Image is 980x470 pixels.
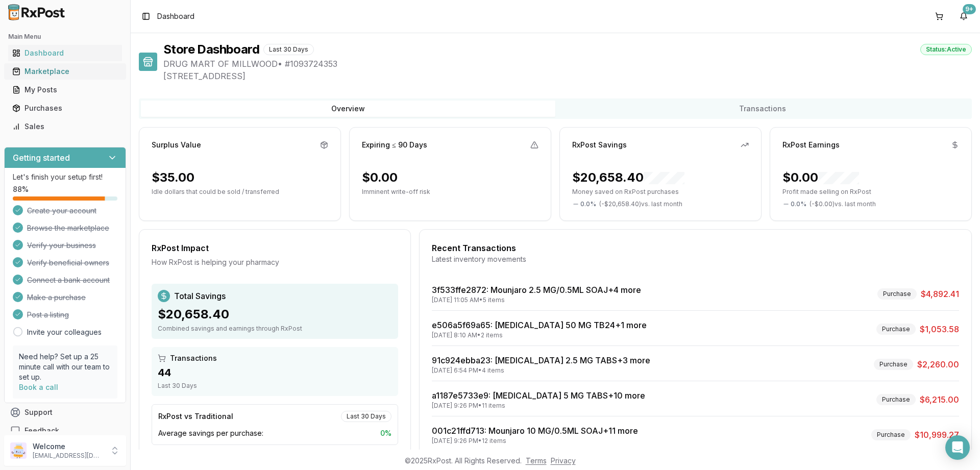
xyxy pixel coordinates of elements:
[4,4,69,20] img: RxPost Logo
[963,4,976,14] div: 9+
[915,429,959,441] span: $10,999.27
[871,429,911,440] div: Purchase
[8,81,122,99] a: My Posts
[917,358,959,370] span: $2,260.00
[12,103,118,113] div: Purchases
[8,117,122,136] a: Sales
[158,382,392,390] div: Last 30 Days
[432,402,645,410] div: [DATE] 9:26 PM • 11 items
[782,140,840,150] div: RxPost Earnings
[526,456,547,465] a: Terms
[432,390,645,401] a: a1187e5733e9: [MEDICAL_DATA] 5 MG TABS+10 more
[551,456,576,465] a: Privacy
[152,242,398,254] div: RxPost Impact
[432,331,647,339] div: [DATE] 8:10 AM • 2 items
[12,66,118,77] div: Marketplace
[152,257,398,267] div: How RxPost is helping your pharmacy
[341,411,391,422] div: Last 30 Days
[4,118,126,135] button: Sales
[13,152,70,164] h3: Getting started
[362,169,398,186] div: $0.00
[141,101,555,117] button: Overview
[263,44,314,55] div: Last 30 Days
[158,306,392,323] div: $20,658.40
[27,206,96,216] span: Create your account
[876,394,916,405] div: Purchase
[27,310,69,320] span: Post a listing
[572,169,684,186] div: $20,658.40
[877,288,917,300] div: Purchase
[599,200,682,208] span: ( - $20,658.40 ) vs. last month
[12,48,118,58] div: Dashboard
[8,62,122,81] a: Marketplace
[876,324,916,335] div: Purchase
[12,85,118,95] div: My Posts
[380,428,391,438] span: 0 %
[163,70,972,82] span: [STREET_ADDRESS]
[13,172,117,182] p: Let's finish your setup first!
[157,11,194,21] span: Dashboard
[955,8,972,24] button: 9+
[791,200,806,208] span: 0.0 %
[8,44,122,62] a: Dashboard
[810,200,876,208] span: ( - $0.00 ) vs. last month
[782,188,959,196] p: Profit made selling on RxPost
[432,320,647,330] a: e506a5f69a65: [MEDICAL_DATA] 50 MG TB24+1 more
[163,41,259,58] h1: Store Dashboard
[13,184,29,194] span: 88 %
[362,188,538,196] p: Imminent write-off risk
[920,323,959,335] span: $1,053.58
[157,11,194,21] nav: breadcrumb
[158,325,392,333] div: Combined savings and earnings through RxPost
[27,292,86,303] span: Make a purchase
[555,101,970,117] button: Transactions
[174,290,226,302] span: Total Savings
[170,353,217,363] span: Transactions
[163,58,972,70] span: DRUG MART OF MILLWOOD • # 1093724353
[580,200,596,208] span: 0.0 %
[432,285,641,295] a: 3f533ffe2872: Mounjaro 2.5 MG/0.5ML SOAJ+4 more
[572,140,627,150] div: RxPost Savings
[432,437,638,445] div: [DATE] 9:26 PM • 12 items
[432,355,650,365] a: 91c924ebba23: [MEDICAL_DATA] 2.5 MG TABS+3 more
[33,452,104,460] p: [EMAIL_ADDRESS][DOMAIN_NAME]
[432,242,959,254] div: Recent Transactions
[874,359,913,370] div: Purchase
[152,169,194,186] div: $35.00
[24,426,59,436] span: Feedback
[27,327,102,337] a: Invite your colleagues
[362,140,427,150] div: Expiring ≤ 90 Days
[158,365,392,380] div: 44
[33,441,104,452] p: Welcome
[27,240,96,251] span: Verify your business
[4,82,126,98] button: My Posts
[432,366,650,375] div: [DATE] 6:54 PM • 4 items
[10,442,27,459] img: User avatar
[8,99,122,117] a: Purchases
[4,403,126,422] button: Support
[432,426,638,436] a: 001c21ffd713: Mounjaro 10 MG/0.5ML SOAJ+11 more
[4,422,126,440] button: Feedback
[152,140,201,150] div: Surplus Value
[27,258,109,268] span: Verify beneficial owners
[8,33,122,41] h2: Main Menu
[158,428,263,438] span: Average savings per purchase:
[920,44,972,55] div: Status: Active
[152,188,328,196] p: Idle dollars that could be sold / transferred
[27,275,110,285] span: Connect a bank account
[4,45,126,61] button: Dashboard
[12,121,118,132] div: Sales
[572,188,749,196] p: Money saved on RxPost purchases
[27,223,109,233] span: Browse the marketplace
[920,393,959,406] span: $6,215.00
[4,63,126,80] button: Marketplace
[782,169,859,186] div: $0.00
[921,288,959,300] span: $4,892.41
[19,383,58,391] a: Book a call
[432,296,641,304] div: [DATE] 11:05 AM • 5 items
[432,254,959,264] div: Latest inventory movements
[158,411,233,422] div: RxPost vs Traditional
[19,352,111,382] p: Need help? Set up a 25 minute call with our team to set up.
[4,100,126,116] button: Purchases
[945,435,970,460] div: Open Intercom Messenger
